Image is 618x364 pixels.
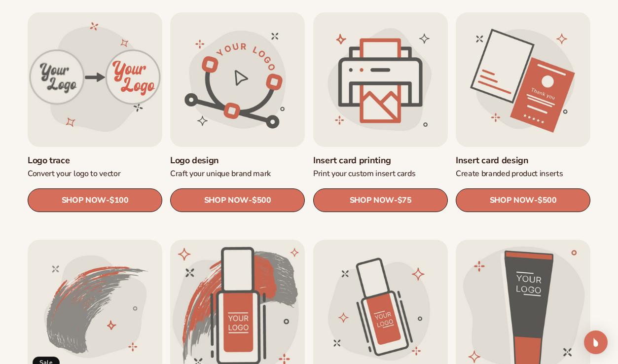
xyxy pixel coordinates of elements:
span: SHOP NOW [349,195,394,205]
a: SHOP NOW- $500 [170,188,305,212]
a: Insert card printing [313,155,448,166]
a: Logo trace [28,155,162,166]
a: SHOP NOW- $75 [313,188,448,212]
span: $75 [397,196,411,205]
span: $500 [538,196,557,205]
span: SHOP NOW [204,195,249,205]
span: $100 [109,196,129,205]
a: SHOP NOW- $500 [456,188,590,212]
a: SHOP NOW- $100 [28,188,162,212]
a: Logo design [170,155,305,166]
div: Open Intercom Messenger [584,330,608,354]
a: Insert card design [456,155,590,166]
span: SHOP NOW [62,195,106,205]
span: $500 [252,196,271,205]
span: SHOP NOW [489,195,534,205]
